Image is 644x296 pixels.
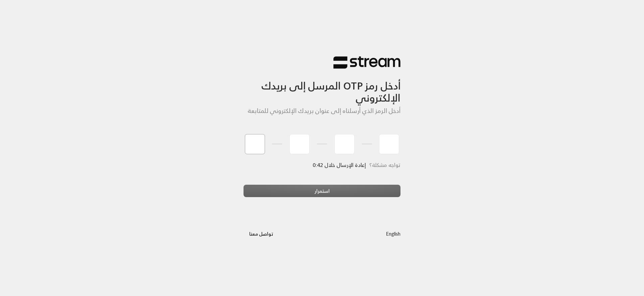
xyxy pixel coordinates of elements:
[333,56,400,69] img: Stream Logo
[313,160,366,170] span: إعادة الإرسال خلال 0:42
[244,107,400,115] h5: أدخل الرمز الذي أرسلناه إلى عنوان بريدك الإلكتروني للمتابعة
[244,228,279,240] button: تواصل معنا
[244,230,279,238] a: تواصل معنا
[369,160,400,170] span: تواجه مشكلة؟
[386,228,400,240] a: English
[244,69,400,104] h3: أدخل رمز OTP المرسل إلى بريدك الإلكتروني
